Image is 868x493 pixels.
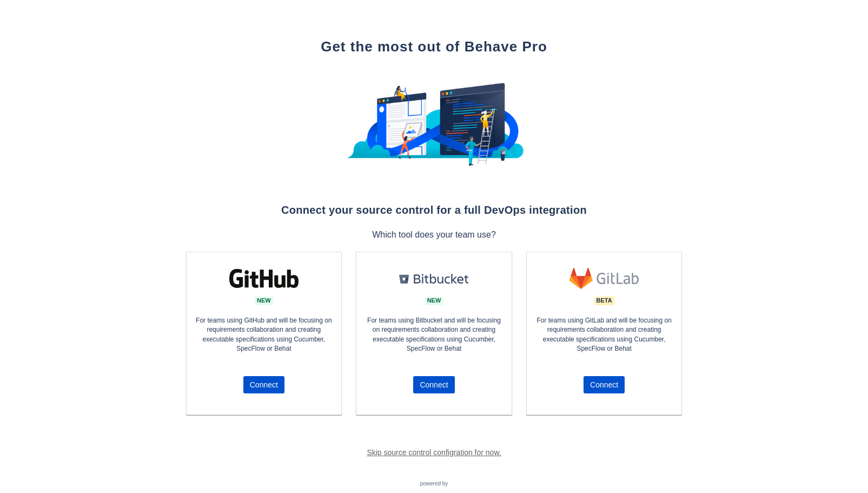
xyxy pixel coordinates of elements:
[399,274,468,284] img: svg+xml;base64,PHN2ZyB4bWxucz0iaHR0cDovL3d3dy53My5vcmcvMjAwMC9zdmciIHhtbG5zOnhsaW5rPSJodHRwOi8vd3...
[183,38,685,56] h1: Get the most out of Behave Pro
[345,72,524,178] img: 11222ea1c9beac435c9fbe98ea237223.png
[367,448,501,457] a: Skip source control configration for now.
[425,298,443,304] span: new
[532,311,677,376] p: For teams using GitLab and will be focusing on requirements collaboration and creating executable...
[569,268,639,289] img: svg+xml;base64,PHN2ZyB4bWxucz0iaHR0cDovL3d3dy53My5vcmcvMjAwMC9zdmciIGRhdGEtbmFtZT0ibG9nbyBhcnQiIH...
[183,202,685,218] h2: Connect your source control for a full DevOps integration
[255,298,273,304] span: new
[413,376,454,393] button: Connect
[594,298,614,304] span: Beta
[183,229,685,241] p: Which tool does your team use?
[362,311,506,376] p: For teams using Bitbucket and will be focusing on requirements collaboration and creating executa...
[192,311,336,376] p: For teams using GitHub and will be focusing on requirements collaboration and creating executable...
[250,376,278,393] span: Connect
[584,376,625,393] button: Connect
[243,376,284,393] button: Connect
[590,376,618,393] span: Connect
[229,269,299,288] img: svg+xml;base64,PD94bWwgdmVyc2lvbj0iMS4wIiBlbmNvZGluZz0iVVRGLTgiIHN0YW5kYWxvbmU9Im5vIj8+Cjxzdmcgd2...
[420,376,448,393] span: Connect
